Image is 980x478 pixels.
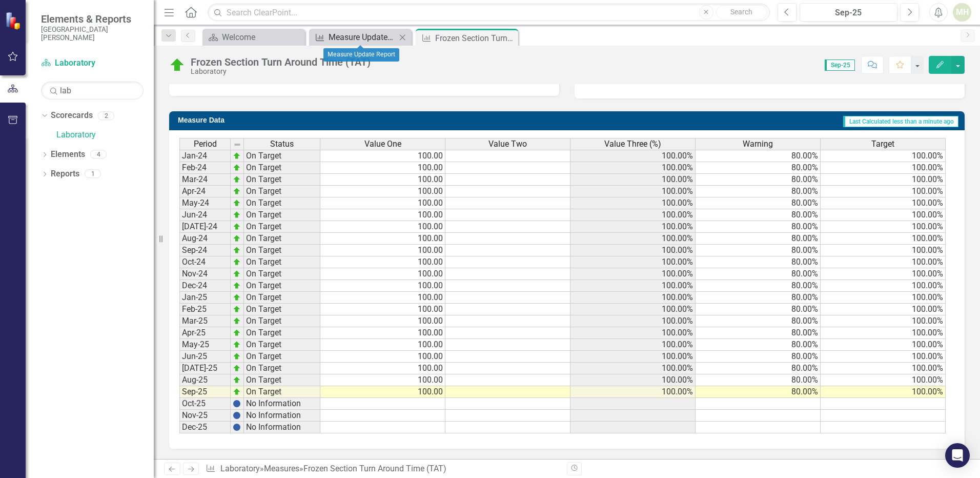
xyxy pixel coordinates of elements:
td: No Information [244,410,320,422]
small: [GEOGRAPHIC_DATA][PERSON_NAME] [41,25,144,42]
td: Nov-24 [179,268,231,280]
img: zOikAAAAAElFTkSuQmCC [233,388,241,396]
span: Period [194,140,217,149]
td: On Target [244,209,320,221]
td: On Target [244,268,320,280]
td: Apr-25 [179,327,231,339]
img: 8DAGhfEEPCf229AAAAAElFTkSuQmCC [233,141,241,149]
td: Apr-24 [179,186,231,197]
td: 100.00% [570,256,696,268]
img: zOikAAAAAElFTkSuQmCC [233,282,241,290]
td: 100.00% [570,221,696,233]
td: On Target [244,150,320,162]
td: 100.00% [821,339,946,351]
td: 100.00 [320,386,445,398]
td: 100.00% [821,374,946,386]
td: On Target [244,162,320,174]
div: Frozen Section Turn Around Time (TAT) [191,56,371,68]
td: Jun-24 [179,209,231,221]
td: 100.00 [320,209,445,221]
td: On Target [244,186,320,197]
img: zOikAAAAAElFTkSuQmCC [233,234,241,243]
div: Open Intercom Messenger [945,443,970,468]
td: 100.00 [320,221,445,233]
td: 100.00% [821,174,946,186]
img: BgCOk07PiH71IgAAAABJRU5ErkJggg== [233,400,241,408]
span: Value Two [488,140,527,149]
td: On Target [244,256,320,268]
span: Warning [743,140,773,149]
td: 100.00 [320,233,445,245]
td: On Target [244,386,320,398]
td: 100.00% [570,339,696,351]
td: 100.00% [570,150,696,162]
td: 100.00 [320,162,445,174]
td: 100.00% [570,174,696,186]
img: zOikAAAAAElFTkSuQmCC [233,352,241,361]
td: Oct-25 [179,398,231,410]
td: 100.00% [821,221,946,233]
span: Search [730,8,752,16]
td: 100.00% [821,256,946,268]
td: [DATE]-25 [179,363,231,374]
td: Jun-25 [179,351,231,363]
div: Frozen Section Turn Around Time (TAT) [435,32,516,45]
td: 100.00% [570,233,696,245]
img: zOikAAAAAElFTkSuQmCC [233,246,241,254]
td: 80.00% [696,268,821,280]
td: 80.00% [696,327,821,339]
td: 80.00% [696,150,821,162]
td: On Target [244,315,320,327]
a: Laboratory [56,129,154,141]
td: 100.00% [821,280,946,292]
td: Jan-24 [179,150,231,162]
img: ClearPoint Strategy [5,12,23,30]
td: 80.00% [696,351,821,363]
td: 100.00 [320,268,445,280]
td: 100.00 [320,197,445,209]
a: Elements [51,149,85,161]
img: zOikAAAAAElFTkSuQmCC [233,329,241,337]
img: zOikAAAAAElFTkSuQmCC [233,376,241,384]
td: 80.00% [696,292,821,304]
td: 100.00 [320,186,445,197]
td: 100.00% [821,245,946,256]
img: zOikAAAAAElFTkSuQmCC [233,317,241,325]
td: On Target [244,351,320,363]
td: 100.00% [821,233,946,245]
td: On Target [244,363,320,374]
img: zOikAAAAAElFTkSuQmCC [233,223,241,231]
a: Laboratory [220,464,260,473]
img: zOikAAAAAElFTkSuQmCC [233,305,241,313]
td: On Target [244,174,320,186]
td: 100.00% [570,162,696,174]
td: 100.00% [570,363,696,374]
img: zOikAAAAAElFTkSuQmCC [233,364,241,372]
td: May-24 [179,197,231,209]
td: 100.00% [570,374,696,386]
td: 100.00% [570,245,696,256]
td: 80.00% [696,374,821,386]
a: Welcome [205,31,302,44]
img: zOikAAAAAElFTkSuQmCC [233,293,241,302]
td: 100.00% [821,386,946,398]
td: On Target [244,197,320,209]
img: BgCOk07PiH71IgAAAABJRU5ErkJggg== [233,411,241,420]
td: 100.00% [821,363,946,374]
button: MH [953,3,971,22]
td: Nov-25 [179,410,231,422]
td: Oct-24 [179,256,231,268]
td: 80.00% [696,304,821,315]
a: Laboratory [41,57,144,69]
td: 80.00% [696,186,821,197]
td: 100.00% [821,162,946,174]
td: 100.00% [821,292,946,304]
td: On Target [244,339,320,351]
a: Measures [264,464,299,473]
td: 100.00 [320,280,445,292]
img: zOikAAAAAElFTkSuQmCC [233,175,241,184]
td: 100.00 [320,150,445,162]
img: zOikAAAAAElFTkSuQmCC [233,187,241,195]
td: No Information [244,398,320,410]
a: Scorecards [51,110,93,122]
